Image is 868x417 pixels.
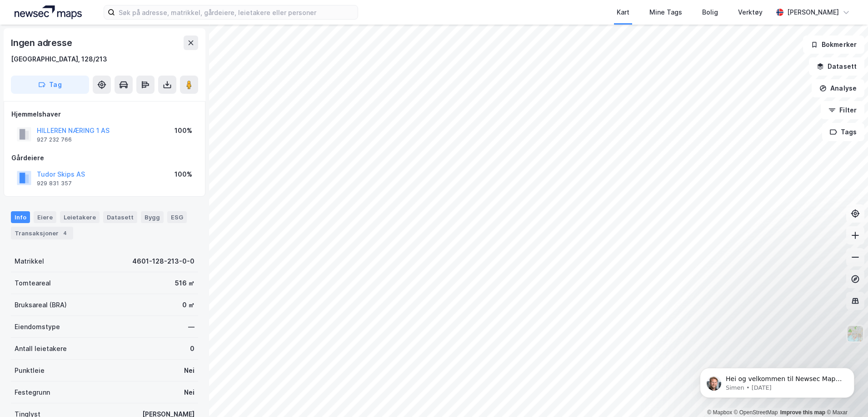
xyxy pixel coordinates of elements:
[822,123,864,141] button: Tags
[15,387,50,398] div: Festegrunn
[780,409,825,416] a: Improve this map
[617,7,629,18] div: Kart
[738,7,763,18] div: Verktøy
[11,227,73,239] div: Transaksjoner
[190,343,195,354] div: 0
[184,387,195,398] div: Nei
[803,36,864,54] button: Bokmerker
[11,211,30,223] div: Info
[15,5,82,19] img: logo.a4113a55bc3d86da70a041830d287a7e.svg
[175,169,192,180] div: 100%
[115,5,358,19] input: Søk på adresse, matrikkel, gårdeiere, leietakere eller personer
[37,136,72,143] div: 927 232 766
[649,7,682,18] div: Mine Tags
[15,321,60,332] div: Eiendomstype
[15,343,67,354] div: Antall leietakere
[11,54,107,65] div: [GEOGRAPHIC_DATA], 128/213
[182,300,195,310] div: 0 ㎡
[15,365,45,376] div: Punktleie
[707,409,732,416] a: Mapbox
[34,211,56,223] div: Eiere
[809,57,864,76] button: Datasett
[11,109,198,120] div: Hjemmelshaver
[37,180,72,187] div: 929 831 357
[686,349,868,412] iframe: Intercom notifications message
[11,153,198,163] div: Gårdeiere
[167,211,187,223] div: ESG
[702,7,718,18] div: Bolig
[141,211,164,223] div: Bygg
[15,300,67,310] div: Bruksareal (BRA)
[15,256,44,267] div: Matrikkel
[184,365,195,376] div: Nei
[60,229,70,238] div: 4
[847,325,864,342] img: Z
[60,211,100,223] div: Leietakere
[821,101,864,119] button: Filter
[175,278,195,289] div: 516 ㎡
[103,211,137,223] div: Datasett
[132,256,195,267] div: 4601-128-213-0-0
[15,278,51,289] div: Tomteareal
[787,7,839,18] div: [PERSON_NAME]
[812,79,864,97] button: Analyse
[11,36,74,50] div: Ingen adresse
[175,125,192,136] div: 100%
[188,321,195,332] div: —
[734,409,778,416] a: OpenStreetMap
[11,76,89,94] button: Tag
